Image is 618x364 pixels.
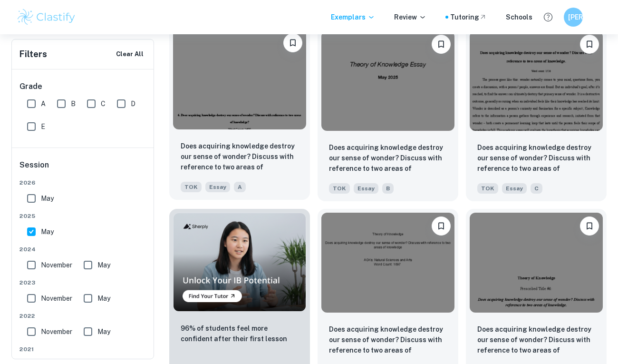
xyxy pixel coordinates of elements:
button: Bookmark [580,216,599,236]
p: Does acquiring knowledge destroy our sense of wonder? Discuss with reference to two areas of know... [477,142,595,175]
button: Bookmark [580,35,599,54]
img: Clastify logo [16,8,77,27]
span: 2025 [19,212,147,220]
span: May [97,260,110,270]
p: Does acquiring knowledge destroy our sense of wonder? Discuss with reference to two areas of know... [181,141,299,173]
span: D [131,98,135,109]
img: Thumbnail [173,213,306,312]
img: TOK Essay example thumbnail: Does acquiring knowledge destroy our sen [321,213,454,313]
button: Bookmark [432,35,451,54]
span: 2021 [19,345,147,354]
span: TOK [329,183,350,194]
span: November [41,326,72,337]
span: B [71,98,76,109]
span: A [234,182,246,192]
span: May [97,293,110,304]
a: Tutoring [450,12,487,22]
img: TOK Essay example thumbnail: Does acquiring knowledge destroy our sen [321,31,454,131]
a: BookmarkDoes acquiring knowledge destroy our sense of wonder? Discuss with reference to two areas... [169,27,310,201]
button: Bookmark [432,216,451,236]
h6: Filters [19,48,47,61]
p: Review [394,12,426,22]
a: BookmarkDoes acquiring knowledge destroy our sense of wonder? Discuss with reference to two areas... [466,27,607,201]
img: TOK Essay example thumbnail: Does acquiring knowledge destroy our sen [470,213,603,313]
button: Clear All [114,47,146,61]
img: TOK Essay example thumbnail: Does acquiring knowledge destroy our sen [470,31,603,131]
a: BookmarkDoes acquiring knowledge destroy our sense of wonder? Discuss with reference to two areas... [318,27,458,201]
span: May [41,193,54,204]
button: Bookmark [283,33,302,52]
button: [PERSON_NAME] [564,8,583,27]
button: Help and Feedback [540,9,556,25]
span: Essay [502,183,527,194]
h6: [PERSON_NAME] [568,12,579,22]
span: C [101,98,106,109]
img: TOK Essay example thumbnail: Does acquiring knowledge destroy our sen [173,30,306,129]
span: Essay [205,182,230,192]
p: Does acquiring knowledge destroy our sense of wonder? Discuss with reference to two areas of know... [329,142,447,175]
span: Essay [354,183,378,194]
span: TOK [181,182,202,192]
span: TOK [477,183,498,194]
p: Exemplars [331,12,375,22]
span: 2022 [19,312,147,320]
p: Does acquiring knowledge destroy our sense of wonder? Discuss with reference to two areas of know... [329,324,447,356]
span: E [41,121,45,132]
span: A [41,98,46,109]
h6: Session [19,159,147,178]
a: Schools [506,12,532,22]
span: 2023 [19,278,147,287]
span: B [382,183,394,194]
h6: Grade [19,81,147,92]
span: November [41,260,72,270]
span: November [41,293,72,304]
span: May [41,226,54,237]
span: C [531,183,542,194]
span: May [97,326,110,337]
p: 96% of students feel more confident after their first lesson [181,323,299,344]
p: Does acquiring knowledge destroy our sense of wonder? Discuss with reference to two areas of know... [477,324,595,356]
span: 2026 [19,178,147,187]
span: 2024 [19,245,147,254]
